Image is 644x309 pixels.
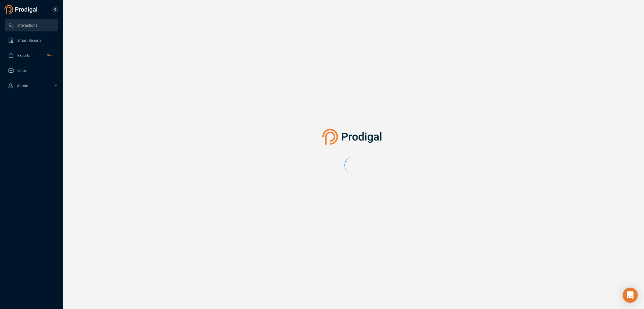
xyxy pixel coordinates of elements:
[322,129,385,145] img: prodigal-logo
[5,49,58,62] li: Exports
[8,64,53,77] a: Inbox
[17,84,28,88] span: Admin
[8,34,53,47] a: Smart Reports
[5,19,58,31] li: Interactions
[5,64,58,77] li: Inbox
[623,288,638,303] div: Open Intercom Messenger
[17,69,27,73] span: Inbox
[5,34,58,47] li: Smart Reports
[8,49,53,62] a: ExportsNew!
[17,38,42,43] span: Smart Reports
[4,5,39,14] img: prodigal-logo
[17,23,37,28] span: Interactions
[8,19,53,31] a: Interactions
[17,53,30,58] span: Exports
[47,49,53,62] span: New!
